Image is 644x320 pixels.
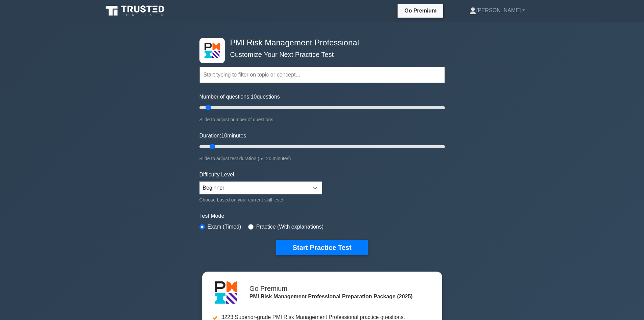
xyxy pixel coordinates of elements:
[199,196,322,204] div: Choose based on your current skill level
[199,93,280,101] label: Number of questions: questions
[199,154,445,163] div: Slide to adjust test duration (5-120 minutes)
[221,133,227,138] span: 10
[276,240,367,255] button: Start Practice Test
[199,67,445,83] input: Start typing to filter on topic or concept...
[228,38,412,48] h4: PMI Risk Management Professional
[199,132,246,140] label: Duration: minutes
[199,171,234,179] label: Difficulty Level
[199,115,445,124] div: Slide to adjust number of questions
[400,6,440,15] a: Go Premium
[208,223,241,231] label: Exam (Timed)
[453,4,541,17] a: [PERSON_NAME]
[199,212,445,220] label: Test Mode
[251,94,257,100] span: 10
[256,223,324,231] label: Practice (With explanations)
